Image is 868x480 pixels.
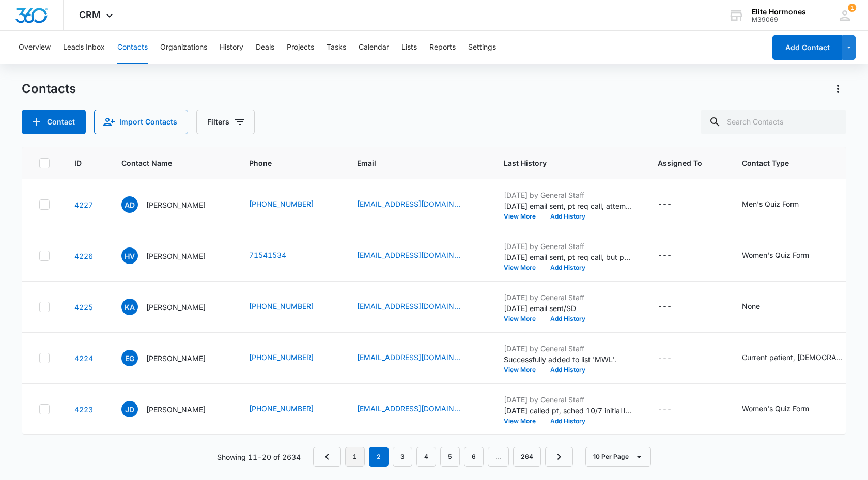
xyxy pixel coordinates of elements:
div: notifications count [848,4,856,12]
div: Email - dubosemail@yahoo.com - Select to Edit Field [357,403,479,415]
span: Assigned To [658,158,702,168]
p: Showing 11-20 of 2634 [217,452,301,462]
a: 71541534 [249,250,286,260]
div: Assigned To - - Select to Edit Field [658,301,690,313]
button: Organizations [160,31,207,64]
div: --- [658,301,672,313]
button: View More [504,213,543,220]
div: Phone - (715) 379-0050 - Select to Edit Field [249,352,332,364]
button: Add History [543,265,593,271]
a: Next Page [545,447,573,467]
button: Projects [287,31,314,64]
a: Page 5 [440,447,460,467]
div: --- [658,403,672,415]
a: Navigate to contact details page for Andrew Disher [74,200,93,209]
a: [EMAIL_ADDRESS][DOMAIN_NAME] [357,198,460,209]
button: 10 Per Page [585,447,651,467]
div: Phone - 71541534 - Select to Edit Field [249,250,305,262]
button: Filters [196,110,255,134]
a: Page 6 [464,447,484,467]
a: Page 3 [393,447,412,467]
p: [DATE] by General Staff [504,292,633,303]
div: Men's Quiz Form [742,198,799,209]
span: EG [121,350,138,366]
em: 2 [369,447,389,467]
p: [DATE] email sent, pt req call, but ph # listed is incomplete/SD [504,252,633,262]
input: Search Contacts [701,110,846,134]
div: Current patient, [DEMOGRAPHIC_DATA], MWL, Review Request- Eau Claire [742,352,845,363]
button: View More [504,367,543,373]
button: Add History [543,367,593,373]
button: Import Contacts [94,110,188,134]
button: Tasks [327,31,346,64]
a: Navigate to contact details page for Heather Van Doorn [74,252,93,260]
button: Reports [429,31,456,64]
p: [DATE] by General Staff [504,394,633,405]
div: Email - htvandoorn@ymail.com - Select to Edit Field [357,250,479,262]
span: CRM [79,9,101,20]
div: --- [658,352,672,364]
span: JD [121,401,138,417]
div: Phone - (630) 310-0327 - Select to Edit Field [249,403,332,415]
button: Settings [468,31,496,64]
div: account id [752,16,806,23]
button: Actions [830,81,846,97]
a: Page 1 [345,447,365,467]
a: Navigate to contact details page for Eva Gray [74,354,93,363]
p: [PERSON_NAME] [146,199,206,210]
div: Assigned To - - Select to Edit Field [658,198,690,211]
p: [DATE] email sent/SD [504,303,633,314]
button: Leads Inbox [63,31,105,64]
p: [PERSON_NAME] [146,353,206,364]
span: ID [74,158,82,168]
span: AD [121,196,138,213]
div: Contact Name - Andrew Disher - Select to Edit Field [121,196,224,213]
span: Contact Name [121,158,209,168]
a: [EMAIL_ADDRESS][DOMAIN_NAME] [357,403,460,414]
button: Add History [543,213,593,220]
div: Contact Type - Women's Quiz Form - Select to Edit Field [742,250,828,262]
span: Phone [249,158,317,168]
div: --- [658,198,672,211]
p: [DATE] email sent, pt req call, attempted to call-call drops and wont' make connection. sent text/SD [504,200,633,211]
div: Contact Type - Current patient, Female, MWL, Review Request- Eau Claire - Select to Edit Field [742,352,864,364]
button: View More [504,418,543,424]
span: KA [121,299,138,315]
a: Previous Page [313,447,341,467]
div: Phone - +1 (715) 563-8460 - Select to Edit Field [249,301,332,313]
p: [DATE] called pt, sched 10/7 initial lab/WAU/SD [504,405,633,416]
a: [PHONE_NUMBER] [249,403,314,414]
div: Contact Name - Heather Van Doorn - Select to Edit Field [121,247,224,264]
span: Email [357,158,464,168]
button: History [220,31,243,64]
span: Contact Type [742,158,849,168]
button: Add Contact [772,35,842,60]
a: [PHONE_NUMBER] [249,352,314,363]
div: Assigned To - - Select to Edit Field [658,250,690,262]
a: [EMAIL_ADDRESS][DOMAIN_NAME] [357,250,460,260]
p: [DATE] by General Staff [504,343,633,354]
p: [DATE] by General Staff [504,190,633,200]
p: Successfully added to list 'MWL'. [504,354,633,365]
button: Add History [543,316,593,322]
div: Email - ehambrick@gmail.com - Select to Edit Field [357,352,479,364]
div: Contact Type - Women's Quiz Form - Select to Edit Field [742,403,828,415]
nav: Pagination [313,447,573,467]
p: [DATE] by General Staff [504,241,633,252]
a: Page 4 [416,447,436,467]
button: View More [504,316,543,322]
h1: Contacts [22,81,76,97]
div: account name [752,8,806,16]
button: Overview [19,31,51,64]
div: Contact Name - Eva Gray - Select to Edit Field [121,350,224,366]
a: [EMAIL_ADDRESS][DOMAIN_NAME] [357,301,460,312]
a: [EMAIL_ADDRESS][DOMAIN_NAME] [357,352,460,363]
div: Email - dishera21@gmail.com - Select to Edit Field [357,198,479,211]
button: View More [504,265,543,271]
button: Calendar [359,31,389,64]
div: Assigned To - - Select to Edit Field [658,403,690,415]
p: [PERSON_NAME] [146,404,206,415]
div: Email - andersenkurt770@gmail.com - Select to Edit Field [357,301,479,313]
span: HV [121,247,138,264]
div: Contact Name - Kurt Andersen - Select to Edit Field [121,299,224,315]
